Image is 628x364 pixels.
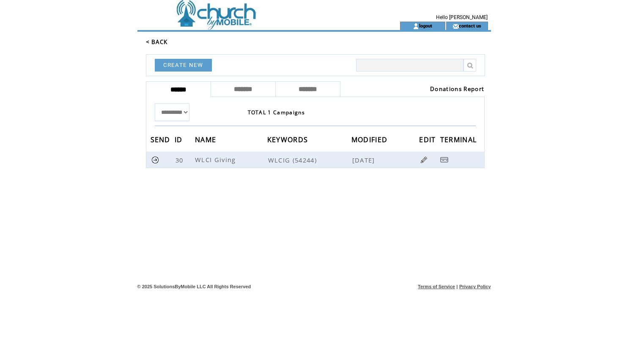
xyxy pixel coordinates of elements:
a: Privacy Policy [459,284,491,289]
a: NAME [195,137,218,142]
a: contact us [459,23,481,28]
img: contact_us_icon.gif [452,23,459,30]
span: KEYWORDS [267,133,310,149]
span: EDIT [419,133,438,149]
a: ID [175,137,185,142]
span: © 2025 SolutionsByMobile LLC All Rights Reserved [137,284,251,289]
span: ID [175,133,185,149]
a: < BACK [146,38,168,46]
span: Hello [PERSON_NAME] [436,14,488,20]
span: NAME [195,133,218,149]
span: TERMINAL [440,133,479,149]
a: Terms of Service [418,284,455,289]
span: WLCI Giving [195,155,238,164]
span: [DATE] [352,156,377,164]
span: | [456,284,458,289]
a: CREATE NEW [155,59,212,72]
span: SEND [151,133,173,149]
a: MODIFIED [351,137,390,142]
span: TOTAL 1 Campaigns [248,109,305,116]
a: Donations Report [430,85,484,93]
span: WLCIG (54244) [268,156,351,164]
a: KEYWORDS [267,137,310,142]
a: logout [419,23,432,28]
span: 30 [176,156,186,164]
img: account_icon.gif [413,23,419,30]
span: MODIFIED [351,133,390,149]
